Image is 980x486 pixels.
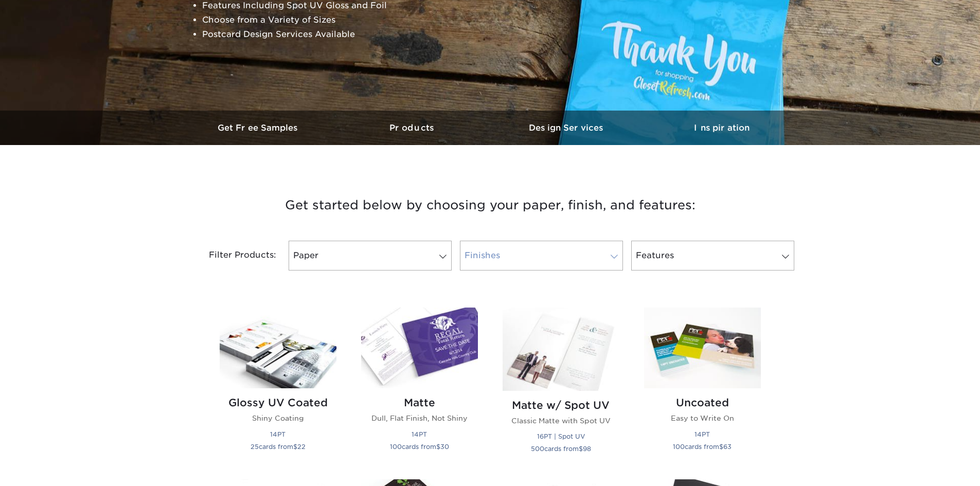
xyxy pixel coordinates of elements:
[390,443,449,451] small: cards from
[361,397,478,409] h2: Matte
[644,308,761,467] a: Uncoated Postcards Uncoated Easy to Write On 14PT 100cards from$63
[579,445,583,453] span: $
[719,443,723,451] span: $
[644,413,761,423] p: Easy to Write On
[202,27,451,42] li: Postcard Design Services Available
[644,397,761,409] h2: Uncoated
[503,416,619,426] p: Classic Matte with Spot UV
[460,241,623,271] a: Finishes
[645,123,799,133] h3: Inspiration
[412,430,427,438] small: 14PT
[220,397,336,409] h2: Glossy UV Coated
[631,241,794,271] a: Features
[531,445,544,453] span: 500
[270,430,286,438] small: 14PT
[436,443,440,451] span: $
[182,111,336,145] a: Get Free Samples
[531,445,591,453] small: cards from
[503,308,619,467] a: Matte w/ Spot UV Postcards Matte w/ Spot UV Classic Matte with Spot UV 16PT | Spot UV 500cards fr...
[673,443,732,451] small: cards from
[361,308,478,467] a: Matte Postcards Matte Dull, Flat Finish, Not Shiny 14PT 100cards from$30
[361,413,478,423] p: Dull, Flat Finish, Not Shiny
[202,13,451,27] li: Choose from a Variety of Sizes
[723,443,732,451] span: 63
[490,123,645,133] h3: Design Services
[537,433,585,440] small: 16PT | Spot UV
[336,111,490,145] a: Products
[189,182,791,228] h3: Get started below by choosing your paper, finish, and features:
[182,241,284,271] div: Filter Products:
[361,308,478,388] img: Matte Postcards
[503,399,619,411] h2: Matte w/ Spot UV
[503,308,619,391] img: Matte w/ Spot UV Postcards
[673,443,685,451] span: 100
[220,308,336,467] a: Glossy UV Coated Postcards Glossy UV Coated Shiny Coating 14PT 25cards from$22
[490,111,645,145] a: Design Services
[583,445,591,453] span: 98
[251,443,306,451] small: cards from
[644,308,761,388] img: Uncoated Postcards
[645,111,799,145] a: Inspiration
[440,443,449,451] span: 30
[220,413,336,423] p: Shiny Coating
[251,443,259,451] span: 25
[694,430,710,438] small: 14PT
[336,123,490,133] h3: Products
[297,443,306,451] span: 22
[289,241,452,271] a: Paper
[390,443,402,451] span: 100
[182,123,336,133] h3: Get Free Samples
[293,443,297,451] span: $
[220,308,336,388] img: Glossy UV Coated Postcards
